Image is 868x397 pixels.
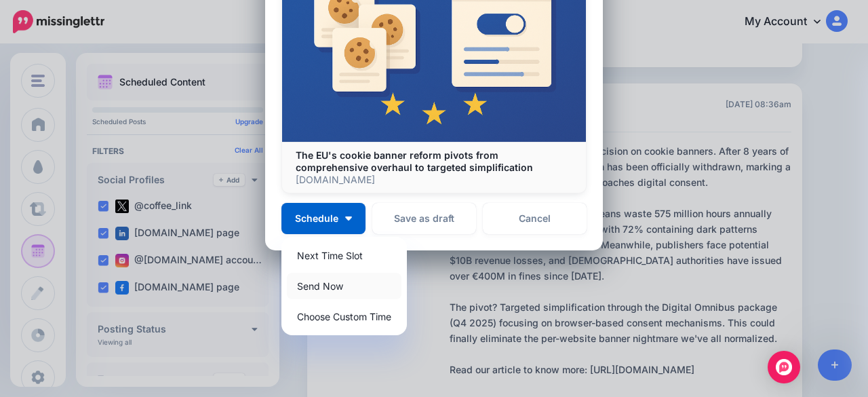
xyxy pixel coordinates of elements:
a: Choose Custom Time [287,303,401,330]
a: Send Now [287,273,401,299]
a: Next Time Slot [287,242,401,269]
p: [DOMAIN_NAME] [296,174,572,186]
button: Schedule [281,203,366,234]
img: arrow-down-white.png [345,216,352,221]
a: Cancel [483,203,587,234]
span: Schedule [295,214,338,223]
div: Open Intercom Messenger [768,351,800,383]
button: Save as draft [372,203,476,234]
div: Schedule [281,237,407,335]
b: The EU's cookie banner reform pivots from comprehensive overhaul to targeted simplification [296,149,533,173]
